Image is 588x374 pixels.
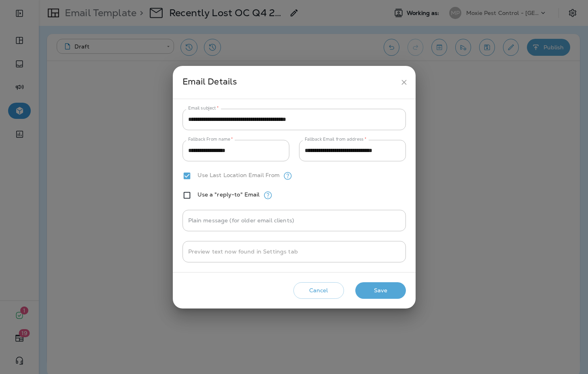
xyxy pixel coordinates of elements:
label: Fallback From name [188,136,233,142]
button: Cancel [293,282,344,299]
label: Fallback Email from address [305,136,366,142]
label: Use Last Location Email From [197,172,280,178]
label: Use a "reply-to" Email [197,191,260,198]
button: close [397,75,412,90]
div: Email Details [183,75,397,90]
button: Save [355,282,406,299]
label: Email subject [188,105,219,111]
